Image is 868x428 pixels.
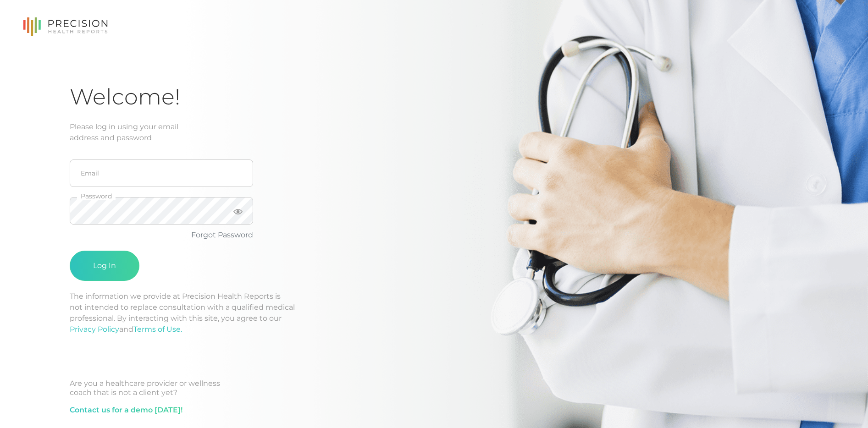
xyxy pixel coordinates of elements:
[70,405,182,416] a: Contact us for a demo [DATE]!
[70,83,798,110] h1: Welcome!
[70,121,798,143] div: Please log in using your email address and password
[70,291,798,335] p: The information we provide at Precision Health Reports is not intended to replace consultation wi...
[70,159,253,187] input: Email
[191,230,253,239] a: Forgot Password
[70,251,139,281] button: Log In
[70,379,798,397] div: Are you a healthcare provider or wellness coach that is not a client yet?
[133,325,182,334] a: Terms of Use.
[70,325,119,334] a: Privacy Policy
